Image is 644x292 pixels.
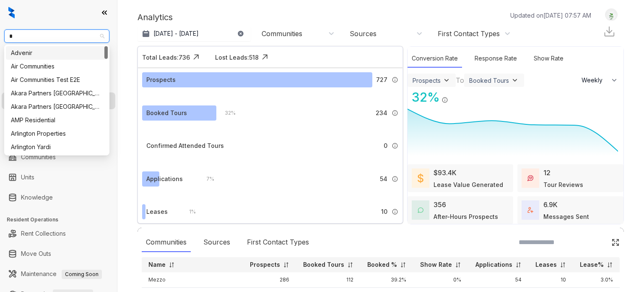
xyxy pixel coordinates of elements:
[6,73,108,87] div: Air Communities Test E2E
[138,26,251,41] button: [DATE] - [DATE]
[243,233,313,252] div: First Contact Types
[8,7,15,18] img: logo
[190,51,203,63] img: Click Icon
[138,11,173,24] p: Analytics
[392,142,398,149] img: Info
[392,208,398,215] img: Info
[2,189,115,206] li: Knowledge
[11,116,103,125] div: AMP Residential
[530,50,568,68] div: Show Rate
[441,97,448,103] img: Info
[469,77,509,84] div: Booked Tours
[434,200,446,210] div: 356
[611,238,620,247] img: Click Icon
[603,25,615,38] img: Download
[11,75,103,84] div: Air Communities Test E2E
[148,260,166,269] p: Name
[543,168,551,178] div: 12
[2,113,115,129] li: Collections
[455,262,461,268] img: sorting
[527,207,533,213] img: TotalFum
[456,75,464,85] div: To
[198,174,214,184] div: 7 %
[376,75,387,84] span: 727
[582,76,607,84] span: Weekly
[199,233,234,252] div: Sources
[11,142,103,152] div: Arlington Yardi
[367,260,397,269] p: Booked %
[2,245,115,262] li: Move Outs
[543,200,558,210] div: 6.9K
[6,113,108,127] div: AMP Residential
[2,56,115,73] li: Leads
[475,260,512,269] p: Applications
[2,149,115,166] li: Communities
[408,50,462,68] div: Conversion Rate
[62,270,102,279] span: Coming Soon
[384,141,387,150] span: 0
[303,260,344,269] p: Booked Tours
[11,102,103,111] div: Akara Partners [GEOGRAPHIC_DATA]
[528,272,573,288] td: 10
[2,169,115,186] li: Units
[470,50,521,68] div: Response Rate
[543,180,583,189] div: Tour Reviews
[434,180,503,189] div: Lease Value Generated
[594,239,601,246] img: SearchIcon
[511,76,519,84] img: ViewFilterArrow
[11,89,103,98] div: Akara Partners [GEOGRAPHIC_DATA]
[347,262,353,268] img: sorting
[381,207,387,216] span: 10
[262,29,302,38] div: Communities
[7,216,117,224] h3: Resident Operations
[527,175,533,181] img: TourReviews
[392,110,398,116] img: Info
[413,77,441,84] div: Prospects
[296,272,360,288] td: 112
[418,207,423,213] img: AfterHoursConversations
[605,11,617,19] img: UserAvatar
[6,140,108,154] div: Arlington Yardi
[169,262,175,268] img: sorting
[6,100,108,113] div: Akara Partners Phoenix
[576,73,623,88] button: Weekly
[434,168,457,178] div: $93.4K
[142,233,191,252] div: Communities
[146,207,168,216] div: Leases
[360,272,413,288] td: 39.2%
[11,129,103,138] div: Arlington Properties
[408,88,440,107] div: 32 %
[573,272,620,288] td: 3.0%
[515,262,522,268] img: sorting
[350,29,377,38] div: Sources
[560,262,566,268] img: sorting
[11,62,103,71] div: Air Communities
[392,176,398,182] img: Info
[6,46,108,60] div: Advenir
[535,260,557,269] p: Leases
[216,108,236,118] div: 32 %
[250,260,280,269] p: Prospects
[418,173,423,183] img: LeaseValue
[21,189,53,206] a: Knowledge
[21,169,34,186] a: Units
[468,272,528,288] td: 54
[413,272,468,288] td: 0%
[376,108,387,118] span: 234
[607,262,613,268] img: sorting
[146,174,183,184] div: Applications
[21,149,56,166] a: Communities
[2,266,115,282] li: Maintenance
[6,60,108,73] div: Air Communities
[448,89,461,102] img: Click Icon
[434,212,498,221] div: After-Hours Prospects
[438,29,500,38] div: First Contact Types
[146,108,187,118] div: Booked Tours
[142,53,190,62] div: Total Leads: 736
[6,127,108,140] div: Arlington Properties
[242,272,296,288] td: 286
[510,11,591,20] p: Updated on [DATE] 07:57 AM
[142,272,242,288] td: Mezzo
[215,53,259,62] div: Lost Leads: 518
[380,174,387,184] span: 54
